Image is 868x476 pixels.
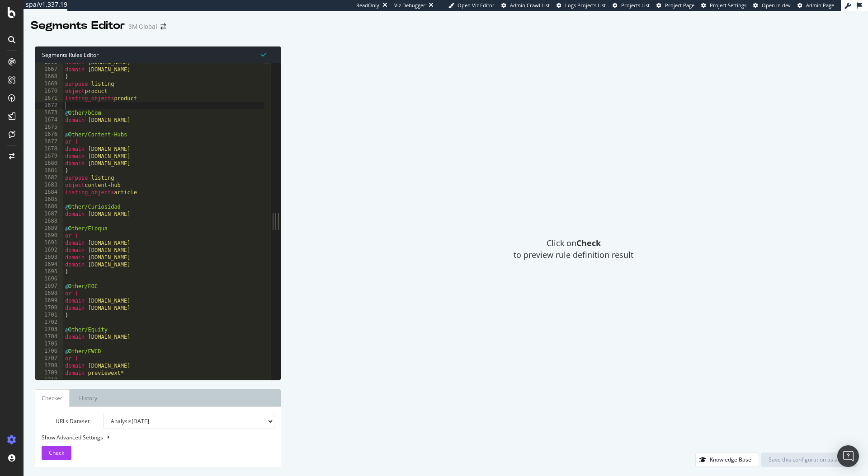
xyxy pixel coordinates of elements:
div: 1669 [35,80,63,88]
div: 1702 [35,319,63,326]
div: 1697 [35,283,63,290]
span: Syntax is valid [261,50,266,59]
div: 1710 [35,377,63,384]
span: Project Page [665,2,694,9]
div: 1671 [35,95,63,102]
div: 1682 [35,174,63,182]
div: 1687 [35,210,63,218]
span: Open in dev [762,2,791,9]
button: Save this configuration as active [761,453,857,467]
div: 1693 [35,254,63,261]
div: 1707 [35,355,63,362]
span: Click on to preview rule definition result [514,238,633,261]
div: 1684 [35,189,63,196]
div: 1703 [35,326,63,333]
div: Segments Editor [31,18,125,33]
span: Admin Page [806,2,834,9]
span: Logs Projects List [565,2,606,9]
div: Segments Rules Editor [35,47,281,63]
div: 1670 [35,88,63,95]
div: Show Advanced Settings [35,434,268,441]
span: Admin Crawl List [510,2,550,9]
div: 1681 [35,167,63,174]
a: Admin Page [797,2,834,9]
span: Open Viz Editor [458,2,495,9]
div: 1675 [35,124,63,131]
span: Project Settings [710,2,746,9]
div: 3M Global [128,22,157,31]
label: URLs Dataset [35,414,96,429]
div: 1667 [35,66,63,73]
div: 1672 [35,102,63,109]
div: 1708 [35,362,63,369]
a: Open Viz Editor [448,2,495,9]
div: 1677 [35,138,63,145]
div: 1699 [35,297,63,304]
a: Logs Projects List [557,2,606,9]
a: Knowledge Base [695,456,759,463]
div: 1696 [35,275,63,283]
div: 1690 [35,232,63,239]
a: Admin Crawl List [501,2,550,9]
div: 1668 [35,73,63,80]
div: 1689 [35,225,63,232]
div: Knowledge Base [710,456,751,463]
div: 1700 [35,304,63,312]
strong: Check [576,238,601,248]
div: 1679 [35,153,63,160]
div: 1709 [35,369,63,377]
button: Check [42,446,71,460]
div: 1683 [35,182,63,189]
div: 1701 [35,312,63,319]
a: Open in dev [753,2,791,9]
button: Knowledge Base [695,453,759,467]
a: History [72,389,104,407]
span: Check [49,449,64,457]
div: 1704 [35,333,63,341]
div: Save this configuration as active [769,456,849,463]
div: Viz Debugger: [394,2,427,9]
a: Projects List [613,2,650,9]
div: 1674 [35,117,63,124]
a: Project Settings [701,2,746,9]
div: 1692 [35,247,63,254]
div: 1676 [35,131,63,138]
div: 1695 [35,268,63,275]
div: 1673 [35,109,63,117]
div: 1694 [35,261,63,268]
a: Project Page [656,2,694,9]
span: Projects List [621,2,650,9]
div: 1705 [35,341,63,348]
div: arrow-right-arrow-left [160,23,166,30]
div: Open Intercom Messenger [837,445,859,467]
div: 1688 [35,218,63,225]
div: 1706 [35,348,63,355]
div: 1680 [35,160,63,167]
div: 1678 [35,145,63,153]
div: 1686 [35,203,63,210]
a: Checker [35,389,70,407]
div: 1685 [35,196,63,203]
div: ReadOnly: [356,2,381,9]
div: 1698 [35,290,63,297]
div: 1691 [35,239,63,247]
